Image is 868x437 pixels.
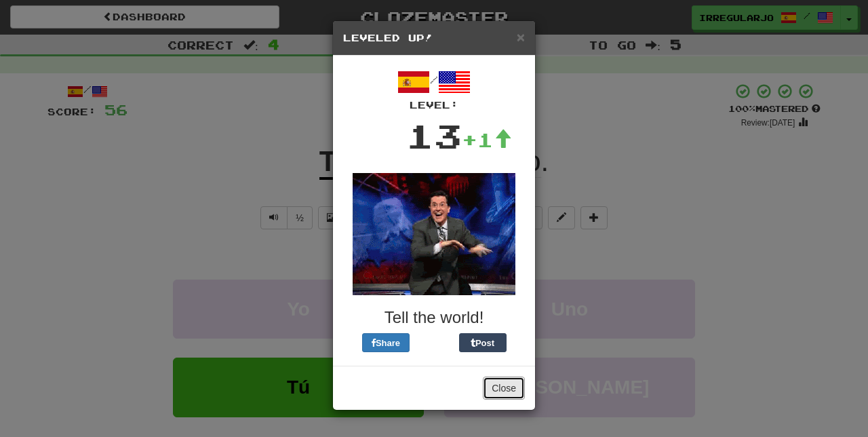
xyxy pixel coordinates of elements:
[410,333,459,352] iframe: X Post Button
[517,30,525,44] button: Close
[406,112,462,159] div: 13
[517,29,525,45] span: ×
[459,333,507,352] button: Post
[343,31,525,45] h5: Leveled Up!
[362,333,410,352] button: Share
[343,309,525,326] h3: Tell the world!
[353,173,515,295] img: colbert-d8d93119554e3a11f2fb50df59d9335a45bab299cf88b0a944f8a324a1865a88.gif
[483,377,525,400] button: Close
[343,66,525,112] div: /
[343,98,525,112] div: Level:
[462,126,512,153] div: +1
